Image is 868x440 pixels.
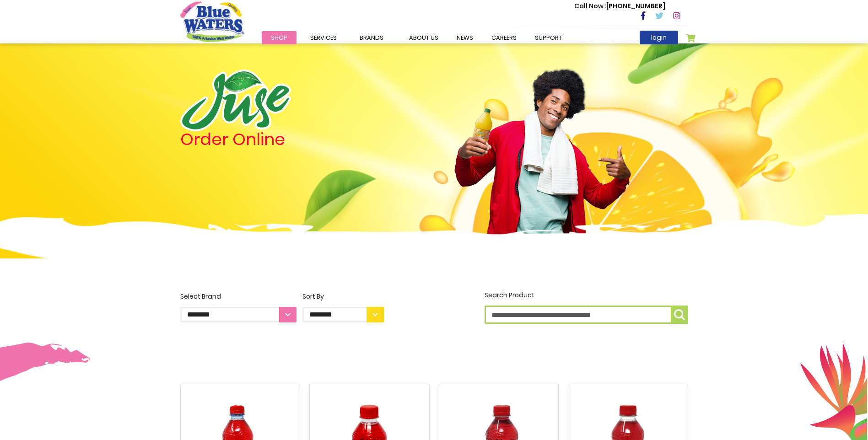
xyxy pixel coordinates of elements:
[180,131,384,148] h4: Order Online
[180,1,244,42] a: store logo
[302,307,384,322] select: Sort By
[485,290,688,324] label: Search Product
[271,33,287,42] span: Shop
[574,1,665,11] p: [PHONE_NUMBER]
[310,33,337,42] span: Services
[400,31,447,44] a: about us
[526,31,571,44] a: support
[360,33,383,42] span: Brands
[485,306,688,324] input: Search Product
[482,31,526,44] a: careers
[180,292,297,322] label: Select Brand
[674,309,685,320] img: search-icon.png
[180,307,297,322] select: Select Brand
[640,31,678,44] a: login
[180,70,291,131] img: logo
[453,53,632,248] img: man.png
[447,31,482,44] a: News
[302,292,384,301] div: Sort By
[671,306,688,324] button: Search Product
[574,1,606,11] span: Call Now :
